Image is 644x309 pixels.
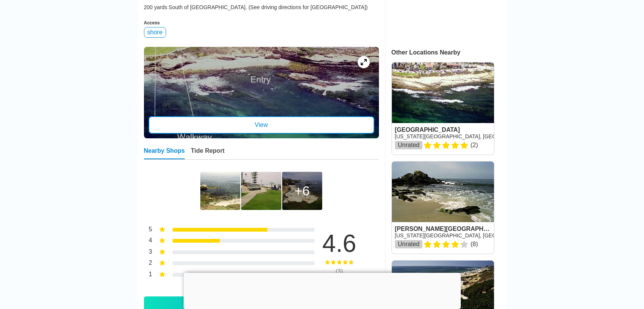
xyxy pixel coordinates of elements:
[184,273,461,307] iframe: Advertisement
[144,147,185,159] div: Nearby Shops
[311,268,368,275] div: ( 3 )
[144,270,152,280] div: 1
[144,259,152,269] div: 2
[144,248,152,258] div: 3
[294,183,310,199] div: 6
[144,225,152,235] div: 5
[144,47,379,138] a: entry mapView
[392,49,507,56] div: Other Locations Nearby
[241,172,281,210] img: If you are lucky enough, find a spot at the South end of La Jolla Cove park. The stairs to the be...
[191,147,225,159] div: Tide Report
[144,20,379,26] div: Access
[144,27,166,38] div: shore
[149,116,374,134] div: View
[144,236,152,246] div: 4
[200,172,240,210] img: Shell Beach
[311,231,368,256] div: 4.6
